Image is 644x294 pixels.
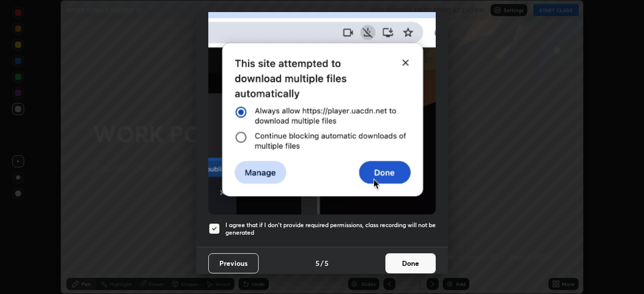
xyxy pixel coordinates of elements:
button: Previous [208,253,259,273]
h4: 5 [325,258,329,268]
h4: / [320,258,324,268]
h4: 5 [315,258,319,268]
button: Done [385,253,436,273]
h5: I agree that if I don't provide required permissions, class recording will not be generated [225,221,436,237]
